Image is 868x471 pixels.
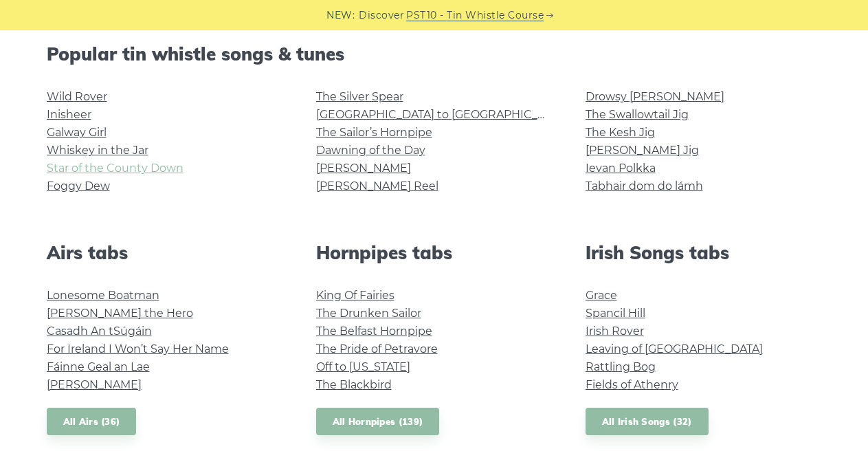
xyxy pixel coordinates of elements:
a: Ievan Polkka [586,162,656,175]
h2: Hornpipes tabs [316,242,553,263]
a: Fáinne Geal an Lae [47,360,150,373]
a: [PERSON_NAME] Jig [586,144,699,157]
a: Irish Rover [586,325,644,338]
a: Rattling Bog [586,360,656,373]
a: Fields of Athenry [586,378,678,391]
a: All Airs (36) [47,408,137,436]
a: Leaving of [GEOGRAPHIC_DATA] [586,342,763,355]
a: The Belfast Hornpipe [316,325,432,338]
a: The Kesh Jig [586,126,655,139]
a: [PERSON_NAME] [316,162,411,175]
a: Drowsy [PERSON_NAME] [586,90,724,103]
h2: Irish Songs tabs [586,242,822,263]
a: The Swallowtail Jig [586,108,689,121]
h2: Airs tabs [47,242,283,263]
span: Discover [359,8,404,23]
a: Spancil Hill [586,307,645,320]
a: Tabhair dom do lámh [586,179,703,193]
a: Foggy Dew [47,179,110,193]
a: Galway Girl [47,126,107,139]
a: Casadh An tSúgáin [47,325,152,338]
a: The Blackbird [316,378,392,391]
a: [PERSON_NAME] Reel [316,179,438,193]
a: Dawning of the Day [316,144,425,157]
a: Grace [586,289,617,302]
a: The Sailor’s Hornpipe [316,126,432,139]
a: [PERSON_NAME] the Hero [47,307,193,320]
a: PST10 - Tin Whistle Course [406,8,544,23]
a: The Drunken Sailor [316,307,421,320]
a: All Irish Songs (32) [586,408,709,436]
a: The Silver Spear [316,90,403,103]
a: All Hornpipes (139) [316,408,440,436]
a: Off to [US_STATE] [316,360,410,373]
a: Whiskey in the Jar [47,144,148,157]
a: King Of Fairies [316,289,394,302]
h2: Popular tin whistle songs & tunes [47,43,822,65]
a: For Ireland I Won’t Say Her Name [47,342,229,355]
span: NEW: [326,8,355,23]
a: Star of the County Down [47,162,183,175]
a: Lonesome Boatman [47,289,159,302]
a: Wild Rover [47,90,107,103]
a: [GEOGRAPHIC_DATA] to [GEOGRAPHIC_DATA] [316,108,570,121]
a: [PERSON_NAME] [47,378,142,391]
a: Inisheer [47,108,91,121]
a: The Pride of Petravore [316,342,438,355]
